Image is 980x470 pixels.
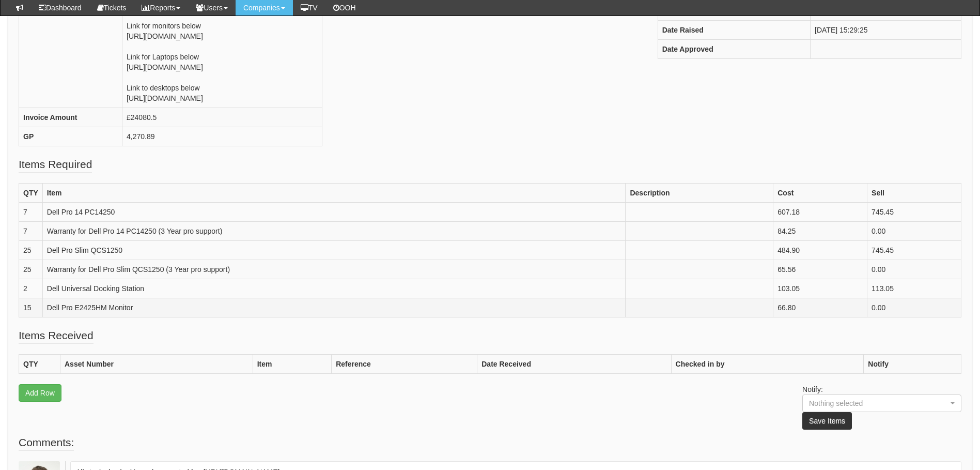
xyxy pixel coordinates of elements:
td: 4,270.89 [122,127,322,146]
td: Dell Pro Slim QCS1250 [42,241,626,260]
th: Date Approved [658,40,810,59]
td: Dell Universal Docking Station [42,279,626,298]
td: 484.90 [773,241,867,260]
td: 745.45 [867,241,961,260]
td: Dell Pro E2425HM Monitor [42,298,626,317]
td: 25 [19,241,43,260]
th: Description [626,184,773,203]
td: 2 [19,279,43,298]
th: QTY [19,184,43,203]
legend: Items Required [19,157,92,173]
th: Invoice Amount [19,108,122,127]
th: Date Received [477,355,671,374]
div: Nothing selected [809,398,935,408]
th: GP [19,127,122,146]
td: 607.18 [773,203,867,222]
td: 7 [19,222,43,241]
td: Dell Pro 14 PC14250 [42,203,626,222]
legend: Items Received [19,328,94,344]
td: 745.45 [867,203,961,222]
td: 0.00 [867,260,961,279]
th: Checked in by [671,355,864,374]
button: Save Items [802,412,852,430]
th: Notify [864,355,961,374]
th: Cost [773,184,867,203]
th: Reference [332,355,477,374]
td: 66.80 [773,298,867,317]
td: 0.00 [867,298,961,317]
th: Item [42,184,626,203]
td: 25 [19,260,43,279]
p: Notify: [802,384,961,430]
td: 7 [19,203,43,222]
td: 0.00 [867,222,961,241]
th: Item [253,355,332,374]
td: 103.05 [773,279,867,298]
th: Date Raised [658,21,810,40]
td: 15 [19,298,43,317]
button: Nothing selected [802,395,961,412]
td: 113.05 [867,279,961,298]
td: 84.25 [773,222,867,241]
th: QTY [19,355,60,374]
td: Warranty for Dell Pro 14 PC14250 (3 Year pro support) [42,222,626,241]
legend: Comments: [19,435,74,451]
a: Add Row [19,384,61,402]
td: [DATE] 15:29:25 [811,21,961,40]
th: Asset Number [60,355,253,374]
td: 65.56 [773,260,867,279]
td: £24080.5 [122,108,322,127]
th: Sell [867,184,961,203]
td: Warranty for Dell Pro Slim QCS1250 (3 Year pro support) [42,260,626,279]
